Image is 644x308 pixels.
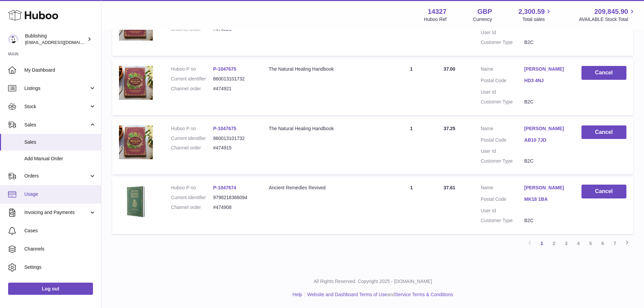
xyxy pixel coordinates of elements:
[24,103,89,110] span: Stock
[481,148,524,155] dt: User Id
[24,67,96,73] span: My Dashboard
[481,77,524,86] dt: Postal Code
[213,126,236,131] a: P-1047675
[213,194,255,201] dd: 9798218366094
[24,85,89,92] span: Listings
[8,283,93,295] a: Log out
[119,185,153,218] img: 1749741737.png
[481,99,524,105] dt: Customer Type
[524,196,568,203] a: MK18 1BA
[481,39,524,46] dt: Customer Type
[171,185,213,191] dt: Huboo P no
[386,178,437,234] td: 1
[424,16,447,23] div: Huboo Ref
[524,185,568,191] a: [PERSON_NAME]
[481,137,524,145] dt: Postal Code
[481,185,524,193] dt: Name
[581,125,626,139] button: Cancel
[119,66,153,100] img: 1749741825.png
[24,173,89,179] span: Orders
[481,196,524,204] dt: Postal Code
[24,191,96,197] span: Usage
[24,264,96,270] span: Settings
[572,237,585,250] a: 4
[594,7,628,16] span: 209,845.90
[171,125,213,132] dt: Huboo P no
[477,7,492,16] strong: GBP
[524,125,568,132] a: [PERSON_NAME]
[581,66,626,80] button: Cancel
[481,29,524,36] dt: User Id
[107,278,639,285] p: All Rights Reserved. Copyright 2025 - [DOMAIN_NAME]
[524,39,568,46] dd: B2C
[519,7,545,16] span: 2,300.59
[524,137,568,143] a: AB10 7JD
[292,292,302,297] a: Help
[25,40,99,45] span: [EMAIL_ADDRESS][DOMAIN_NAME]
[481,89,524,95] dt: User Id
[524,77,568,84] a: HD3 4NJ
[305,291,453,298] li: and
[25,33,86,46] div: Bublishing
[560,237,572,250] a: 3
[213,76,255,82] dd: 860013101732
[579,16,636,23] span: AVAILABLE Stock Total
[473,16,492,23] div: Currency
[444,126,455,131] span: 37.25
[609,237,621,250] a: 7
[24,228,96,234] span: Cases
[171,66,213,72] dt: Huboo P no
[213,204,255,211] dd: #474908
[481,158,524,164] dt: Customer Type
[481,208,524,214] dt: User Id
[522,16,552,23] span: Total sales
[24,246,96,252] span: Channels
[24,156,96,162] span: Add Manual Order
[24,122,89,128] span: Sales
[548,237,560,250] a: 2
[524,99,568,105] dd: B2C
[386,59,437,115] td: 1
[171,76,213,82] dt: Current identifier
[213,66,236,72] a: P-1047675
[8,34,18,44] img: internalAdmin-14327@internal.huboo.com
[524,158,568,164] dd: B2C
[428,7,447,16] strong: 14327
[269,66,379,72] div: The Natural Healing Handbook
[395,292,453,297] a: Service Terms & Conditions
[171,194,213,201] dt: Current identifier
[581,185,626,198] button: Cancel
[171,135,213,142] dt: Current identifier
[213,185,236,190] a: P-1047674
[269,125,379,132] div: The Natural Healing Handbook
[386,119,437,175] td: 1
[269,185,379,191] div: Ancient Remedies Revived
[24,209,89,216] span: Invoicing and Payments
[213,86,255,92] dd: #474921
[585,237,597,250] a: 5
[481,125,524,134] dt: Name
[171,204,213,211] dt: Channel order
[213,145,255,151] dd: #474915
[536,237,548,250] a: 1
[524,217,568,224] dd: B2C
[171,145,213,151] dt: Channel order
[597,237,609,250] a: 6
[481,217,524,224] dt: Customer Type
[444,185,455,190] span: 37.61
[213,135,255,142] dd: 860013101732
[481,66,524,74] dt: Name
[579,7,636,23] a: 209,845.90 AVAILABLE Stock Total
[524,66,568,72] a: [PERSON_NAME]
[307,292,387,297] a: Website and Dashboard Terms of Use
[519,7,553,23] a: 2,300.59 Total sales
[119,125,153,159] img: 1749741825.png
[24,139,96,145] span: Sales
[171,86,213,92] dt: Channel order
[444,66,455,72] span: 37.00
